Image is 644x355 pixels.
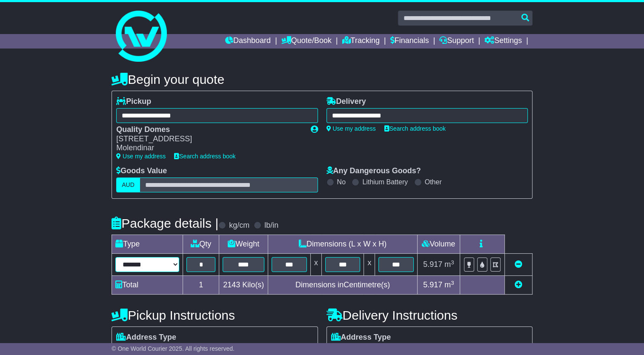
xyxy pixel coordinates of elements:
[384,125,446,132] a: Search address book
[390,34,429,49] a: Financials
[331,333,391,342] label: Address Type
[364,254,375,276] td: x
[326,308,532,322] h4: Delivery Instructions
[515,281,522,289] a: Add new item
[362,178,408,186] label: Lithium Battery
[116,166,167,176] label: Goods Value
[112,276,183,295] td: Total
[112,216,218,230] h4: Package details |
[326,125,376,132] a: Use my address
[281,34,332,49] a: Quote/Book
[423,281,442,289] span: 5.917
[264,221,278,230] label: lb/in
[439,34,474,49] a: Support
[225,34,271,49] a: Dashboard
[326,97,366,106] label: Delivery
[174,153,235,160] a: Search address book
[268,276,417,295] td: Dimensions in Centimetre(s)
[444,281,454,289] span: m
[116,333,176,342] label: Address Type
[183,276,219,295] td: 1
[423,260,442,269] span: 5.917
[112,345,235,352] span: © One World Courier 2025. All rights reserved.
[223,281,240,289] span: 2143
[451,280,454,286] sup: 3
[268,235,417,254] td: Dimensions (L x W x H)
[484,34,522,49] a: Settings
[425,178,442,186] label: Other
[342,34,380,49] a: Tracking
[337,178,346,186] label: No
[219,276,268,295] td: Kilo(s)
[116,135,302,144] div: [STREET_ADDRESS]
[116,177,140,192] label: AUD
[116,97,151,106] label: Pickup
[229,221,249,230] label: kg/cm
[116,125,302,135] div: Quality Domes
[183,235,219,254] td: Qty
[417,235,460,254] td: Volume
[112,308,318,322] h4: Pickup Instructions
[116,143,302,153] div: Molendinar
[112,72,532,86] h4: Begin your quote
[326,166,421,176] label: Any Dangerous Goods?
[116,153,166,160] a: Use my address
[219,235,268,254] td: Weight
[444,260,454,269] span: m
[515,260,522,269] a: Remove this item
[112,235,183,254] td: Type
[310,254,321,276] td: x
[451,259,454,266] sup: 3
